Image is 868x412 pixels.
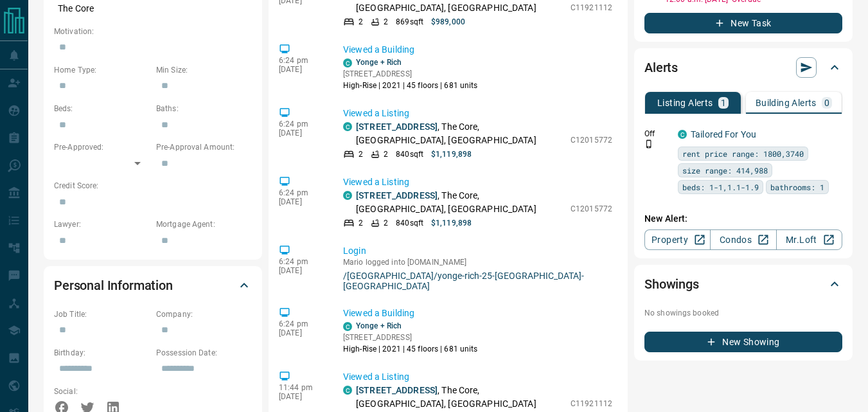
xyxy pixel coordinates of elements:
p: 1 [721,98,726,107]
p: Pre-Approval Amount: [156,141,252,153]
h2: Personal Information [54,275,173,296]
p: 2 [384,148,388,160]
p: Baths: [156,103,252,114]
p: 11:44 pm [279,383,324,392]
p: Min Size: [156,64,252,76]
div: condos.ca [343,122,352,131]
p: Viewed a Listing [343,175,612,189]
span: rent price range: 1800,3740 [682,147,804,160]
p: C12015772 [571,203,612,215]
p: , The Core, [GEOGRAPHIC_DATA], [GEOGRAPHIC_DATA] [356,120,564,147]
p: 840 sqft [396,217,423,229]
div: Alerts [644,52,842,83]
p: Job Title: [54,309,150,320]
a: [STREET_ADDRESS] [356,190,438,201]
p: No showings booked [644,307,842,319]
h2: Showings [644,274,699,294]
p: C11921112 [571,398,612,409]
p: Birthday: [54,347,150,359]
svg: Push Notification Only [644,139,653,148]
span: size range: 414,988 [682,164,768,177]
p: 2 [359,16,363,28]
span: bathrooms: 1 [770,181,824,193]
p: Beds: [54,103,150,114]
p: [DATE] [279,392,324,401]
p: Motivation: [54,26,252,37]
p: 6:24 pm [279,188,324,197]
p: Building Alerts [756,98,817,107]
p: Off [644,128,670,139]
p: Viewed a Listing [343,107,612,120]
p: [DATE] [279,65,324,74]
p: C12015772 [571,134,612,146]
p: Credit Score: [54,180,252,192]
p: $1,119,898 [431,217,472,229]
p: [DATE] [279,266,324,275]
p: 2 [384,16,388,28]
div: Showings [644,269,842,300]
p: [STREET_ADDRESS] [343,332,478,343]
p: Social: [54,386,150,397]
p: High-Rise | 2021 | 45 floors | 681 units [343,343,478,355]
p: Pre-Approved: [54,141,150,153]
p: Viewed a Building [343,307,612,320]
p: $989,000 [431,16,465,28]
p: 6:24 pm [279,56,324,65]
p: Company: [156,309,252,320]
a: Condos [710,229,776,250]
span: beds: 1-1,1.1-1.9 [682,181,759,193]
p: [DATE] [279,197,324,206]
a: Mr.Loft [776,229,842,250]
div: condos.ca [343,58,352,67]
p: Viewed a Building [343,43,612,57]
p: 2 [384,217,388,229]
button: New Task [644,13,842,33]
p: Mortgage Agent: [156,219,252,230]
p: High-Rise | 2021 | 45 floors | 681 units [343,80,478,91]
p: Possession Date: [156,347,252,359]
h2: Alerts [644,57,678,78]
p: 2 [359,148,363,160]
p: New Alert: [644,212,842,226]
p: Viewed a Listing [343,370,612,384]
div: condos.ca [343,386,352,395]
p: [STREET_ADDRESS] [343,68,478,80]
a: Tailored For You [691,129,756,139]
p: [DATE] [279,129,324,138]
div: condos.ca [343,191,352,200]
p: , The Core, [GEOGRAPHIC_DATA], [GEOGRAPHIC_DATA] [356,189,564,216]
div: condos.ca [678,130,687,139]
p: Login [343,244,612,258]
p: Home Type: [54,64,150,76]
button: New Showing [644,332,842,352]
a: [STREET_ADDRESS] [356,121,438,132]
a: Yonge + Rich [356,58,402,67]
p: Listing Alerts [657,98,713,107]
p: 6:24 pm [279,257,324,266]
p: 6:24 pm [279,120,324,129]
div: Personal Information [54,270,252,301]
p: 869 sqft [396,16,423,28]
p: 6:24 pm [279,319,324,328]
p: , The Core, [GEOGRAPHIC_DATA], [GEOGRAPHIC_DATA] [356,384,564,411]
p: $1,119,898 [431,148,472,160]
p: C11921112 [571,2,612,13]
a: [STREET_ADDRESS] [356,385,438,395]
p: 0 [824,98,829,107]
a: /[GEOGRAPHIC_DATA]/yonge-rich-25-[GEOGRAPHIC_DATA]-[GEOGRAPHIC_DATA] [343,271,612,291]
div: condos.ca [343,322,352,331]
p: Lawyer: [54,219,150,230]
a: Yonge + Rich [356,321,402,330]
p: [DATE] [279,328,324,337]
p: 2 [359,217,363,229]
p: 840 sqft [396,148,423,160]
p: Mario logged into [DOMAIN_NAME] [343,258,612,267]
a: Property [644,229,711,250]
